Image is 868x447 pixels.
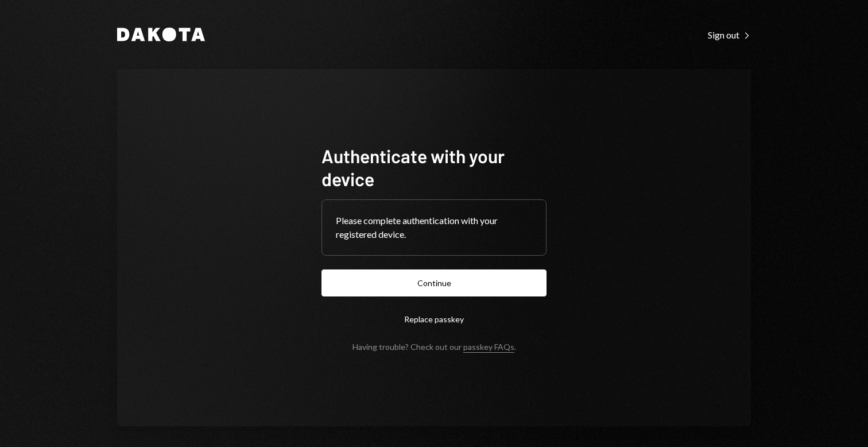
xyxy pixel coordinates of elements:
a: Sign out [708,28,751,41]
div: Please complete authentication with your registered device. [336,214,532,241]
div: Sign out [708,29,751,41]
h1: Authenticate with your device [321,144,547,190]
a: passkey FAQs [463,342,514,353]
button: Replace passkey [321,306,547,333]
div: Having trouble? Check out our . [352,342,516,352]
button: Continue [321,269,547,296]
